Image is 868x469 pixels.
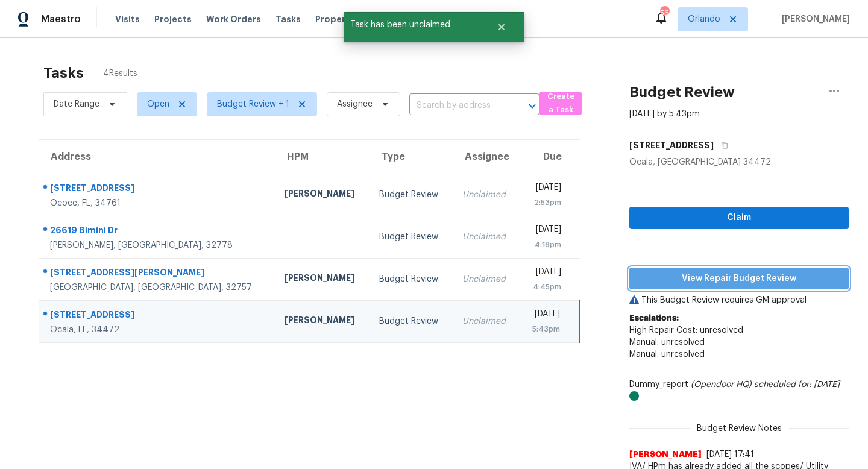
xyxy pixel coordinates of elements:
[690,423,789,435] span: Budget Review Notes
[629,314,679,323] b: Escalations:
[315,13,362,25] span: Properties
[462,231,509,243] div: Unclaimed
[275,140,370,174] th: HPM
[50,197,265,209] div: Ocoee, FL, 34761
[714,134,730,156] button: Copy Address
[50,239,265,251] div: [PERSON_NAME], [GEOGRAPHIC_DATA], 32778
[529,281,561,293] div: 4:45pm
[629,379,849,403] div: Dummy_report
[777,13,850,25] span: [PERSON_NAME]
[50,324,265,336] div: Ocala, FL, 34472
[660,7,668,19] div: 56
[529,224,561,239] div: [DATE]
[629,268,849,290] button: View Repair Budget Review
[217,98,289,110] span: Budget Review + 1
[50,282,265,294] div: [GEOGRAPHIC_DATA], [GEOGRAPHIC_DATA], 32757
[706,450,754,459] span: [DATE] 17:41
[379,189,443,201] div: Budget Review
[285,314,360,329] div: [PERSON_NAME]
[539,92,582,115] button: Create a Task
[154,13,192,25] span: Projects
[639,271,839,286] span: View Repair Budget Review
[285,187,360,203] div: [PERSON_NAME]
[147,98,169,110] span: Open
[639,210,839,225] span: Claim
[529,239,561,251] div: 4:18pm
[103,68,137,80] span: 4 Results
[629,156,849,168] div: Ocala, [GEOGRAPHIC_DATA] 34472
[275,15,301,24] span: Tasks
[379,273,443,285] div: Budget Review
[629,139,714,151] h5: [STREET_ADDRESS]
[482,15,521,39] button: Close
[39,140,275,174] th: Address
[50,224,265,239] div: 26619 Bimini Dr
[529,323,560,335] div: 5:43pm
[629,326,743,335] span: High Repair Cost: unresolved
[629,449,702,461] span: [PERSON_NAME]
[524,98,541,115] button: Open
[41,13,81,25] span: Maestro
[462,273,509,285] div: Unclaimed
[285,272,360,287] div: [PERSON_NAME]
[691,380,752,389] i: (Opendoor HQ)
[337,98,373,110] span: Assignee
[462,189,509,201] div: Unclaimed
[50,309,265,324] div: [STREET_ADDRESS]
[629,338,705,347] span: Manual: unresolved
[379,231,443,243] div: Budget Review
[379,315,443,327] div: Budget Review
[206,13,261,25] span: Work Orders
[629,294,849,306] p: This Budget Review requires GM approval
[529,266,561,281] div: [DATE]
[519,140,579,174] th: Due
[50,266,265,282] div: [STREET_ADDRESS][PERSON_NAME]
[115,13,140,25] span: Visits
[546,90,576,118] span: Create a Task
[629,207,849,229] button: Claim
[629,86,735,98] h2: Budget Review
[529,197,561,209] div: 2:53pm
[629,108,700,120] div: [DATE] by 5:43pm
[344,12,482,37] span: Task has been unclaimed
[688,13,720,25] span: Orlando
[54,98,99,110] span: Date Range
[370,140,453,174] th: Type
[529,181,561,197] div: [DATE]
[754,380,840,389] i: scheduled for: [DATE]
[409,96,506,115] input: Search by address
[529,308,560,323] div: [DATE]
[453,140,519,174] th: Assignee
[462,315,509,327] div: Unclaimed
[50,182,265,197] div: [STREET_ADDRESS]
[629,350,705,359] span: Manual: unresolved
[43,67,84,79] h2: Tasks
